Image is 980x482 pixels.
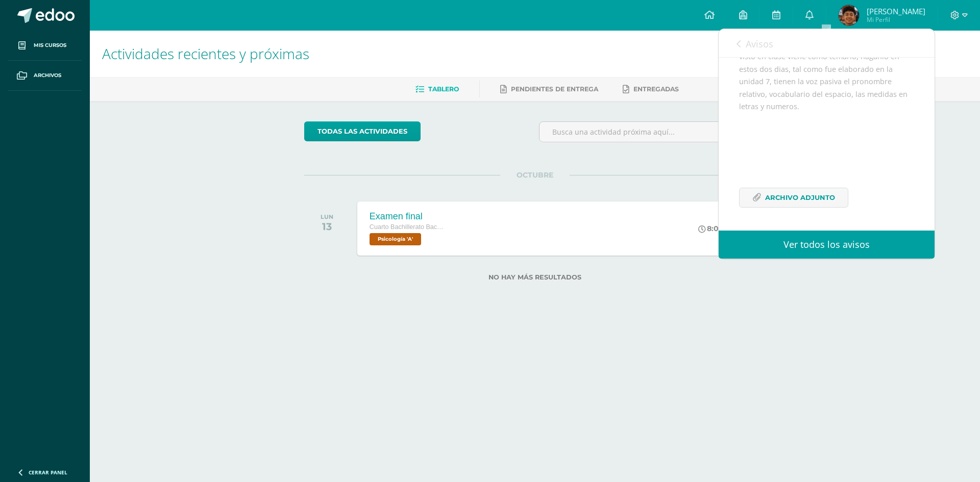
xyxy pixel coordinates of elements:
[370,211,446,222] div: Examen final
[739,188,848,208] a: Archivo Adjunto
[719,231,935,259] a: Ver todos los avisos
[765,188,835,207] span: Archivo Adjunto
[500,170,570,180] span: OCTUBRE
[540,122,766,142] input: Busca una actividad próxima aquí...
[34,71,61,80] span: Archivos
[304,121,421,141] a: todas las Actividades
[321,220,333,233] div: 13
[867,15,925,24] span: Mi Perfil
[321,213,333,220] div: LUN
[34,41,66,49] span: Mis cursos
[8,31,82,61] a: Mis cursos
[304,273,766,281] label: No hay más resultados
[633,85,679,93] span: Entregadas
[839,5,859,26] img: 570d1d6da95b0042d7adb6df22603212.png
[370,233,421,245] span: Psicología 'A'
[867,6,925,16] span: [PERSON_NAME]
[102,44,309,63] span: Actividades recientes y próximas
[500,81,598,97] a: Pendientes de entrega
[698,224,738,233] div: 8:00 PM
[511,85,598,93] span: Pendientes de entrega
[623,81,679,97] a: Entregadas
[29,469,67,476] span: Cerrar panel
[739,13,914,220] div: Elaborar este laboratorio usando la plataforma RLP y su libro de texto b1 + solo aplica para estu...
[746,38,773,50] span: Avisos
[428,85,459,93] span: Tablero
[8,61,82,91] a: Archivos
[370,223,446,231] span: Cuarto Bachillerato Bachillerato en CCLL con Orientación en Diseño Gráfico
[415,81,459,97] a: Tablero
